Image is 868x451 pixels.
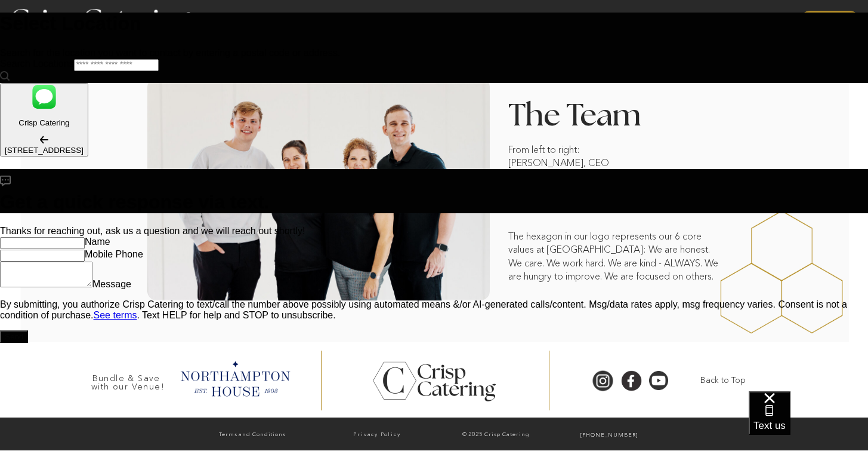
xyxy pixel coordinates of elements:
a: Open terms and conditions in a new window [94,310,137,320]
label: Message [92,279,131,289]
p: Crisp Catering [5,118,84,127]
iframe: podium webchat widget bubble [749,391,868,451]
div: [STREET_ADDRESS] [5,146,84,155]
label: Name [85,237,110,247]
label: Mobile Phone [85,249,143,259]
div: Send [5,332,23,341]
